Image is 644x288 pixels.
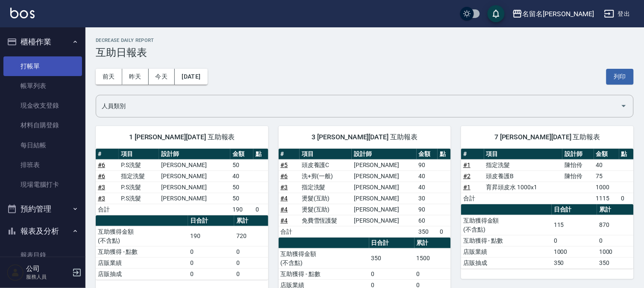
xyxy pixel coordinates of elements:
[159,149,230,160] th: 設計師
[3,56,82,76] a: 打帳單
[26,264,70,273] h5: 公司
[415,268,451,279] td: 0
[352,193,417,204] td: [PERSON_NAME]
[352,170,417,182] td: [PERSON_NAME]
[3,31,82,53] button: 櫃檯作業
[96,226,188,246] td: 互助獲得金額 (不含點)
[597,257,634,268] td: 350
[96,246,188,257] td: 互助獲得 - 點數
[369,248,415,268] td: 350
[438,226,451,237] td: 0
[234,268,268,279] td: 0
[188,257,234,268] td: 0
[3,115,82,135] a: 材料自購登錄
[100,99,617,114] input: 人員名稱
[119,182,159,193] td: P.S洗髮
[230,193,253,204] td: 50
[552,246,597,257] td: 1000
[484,149,562,160] th: 項目
[3,220,82,242] button: 報表及分析
[300,204,352,215] td: 燙髮(互助)
[279,226,300,237] td: 合計
[463,184,471,191] a: #1
[281,184,288,191] a: #3
[175,69,207,85] button: [DATE]
[619,149,634,160] th: 點
[417,204,438,215] td: 90
[415,248,451,268] td: 1500
[484,159,562,170] td: 指定洗髮
[562,159,594,170] td: 陳怡伶
[552,204,597,215] th: 日合計
[279,149,300,160] th: #
[300,149,352,160] th: 項目
[606,69,634,85] button: 列印
[253,204,268,215] td: 0
[461,215,552,235] td: 互助獲得金額 (不含點)
[234,257,268,268] td: 0
[471,133,623,141] span: 7 [PERSON_NAME][DATE] 互助報表
[98,173,105,179] a: #6
[281,173,288,179] a: #6
[3,76,82,96] a: 帳單列表
[149,69,175,85] button: 今天
[253,149,268,160] th: 點
[417,215,438,226] td: 60
[461,235,552,246] td: 互助獲得 - 點數
[369,268,415,279] td: 0
[122,69,149,85] button: 昨天
[417,182,438,193] td: 40
[552,257,597,268] td: 350
[3,175,82,194] a: 現場電腦打卡
[98,162,105,168] a: #6
[188,226,234,246] td: 190
[352,159,417,170] td: [PERSON_NAME]
[617,99,631,113] button: Open
[98,184,105,191] a: #3
[119,159,159,170] td: P.S洗髮
[3,245,82,265] a: 報表目錄
[300,159,352,170] td: 頭皮養護C
[230,159,253,170] td: 50
[352,149,417,160] th: 設計師
[523,9,594,19] div: 名留名[PERSON_NAME]
[234,226,268,246] td: 720
[96,47,634,59] h3: 互助日報表
[461,246,552,257] td: 店販業績
[461,149,484,160] th: #
[26,273,70,281] p: 服務人員
[417,159,438,170] td: 90
[352,204,417,215] td: [PERSON_NAME]
[461,257,552,268] td: 店販抽成
[159,193,230,204] td: [PERSON_NAME]
[562,149,594,160] th: 設計師
[10,8,35,18] img: Logo
[597,204,634,215] th: 累計
[188,268,234,279] td: 0
[509,5,597,23] button: 名留名[PERSON_NAME]
[96,149,119,160] th: #
[463,173,471,179] a: #2
[159,159,230,170] td: [PERSON_NAME]
[7,264,24,281] img: Person
[594,170,619,182] td: 75
[484,170,562,182] td: 頭皮養護B
[601,6,634,22] button: 登出
[300,182,352,193] td: 指定洗髮
[369,238,415,249] th: 日合計
[594,193,619,204] td: 1115
[352,182,417,193] td: [PERSON_NAME]
[230,182,253,193] td: 50
[417,149,438,160] th: 金額
[230,204,253,215] td: 190
[417,193,438,204] td: 30
[488,5,505,22] button: save
[463,162,471,168] a: #1
[438,149,451,160] th: 點
[289,133,441,141] span: 3 [PERSON_NAME][DATE] 互助報表
[597,215,634,235] td: 870
[594,159,619,170] td: 40
[96,268,188,279] td: 店販抽成
[119,149,159,160] th: 項目
[300,193,352,204] td: 燙髮(互助)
